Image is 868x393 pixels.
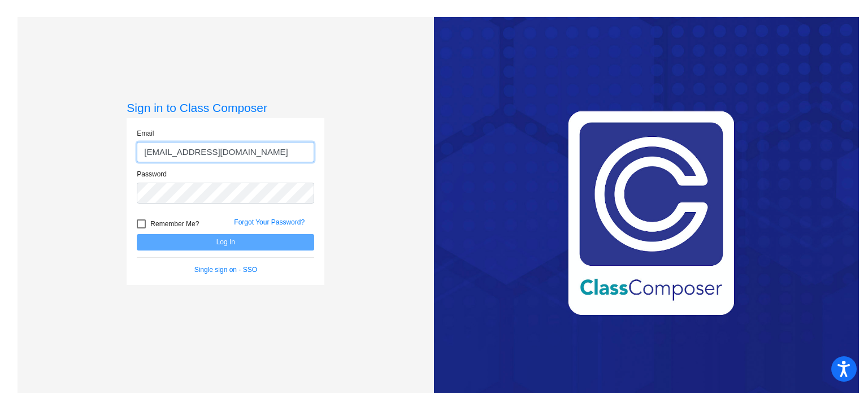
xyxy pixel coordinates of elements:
[234,218,305,226] a: Forgot Your Password?
[137,128,154,139] label: Email
[194,266,257,274] a: Single sign on - SSO
[137,169,167,179] label: Password
[127,101,324,115] h3: Sign in to Class Composer
[150,217,199,231] span: Remember Me?
[137,234,314,251] button: Log In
